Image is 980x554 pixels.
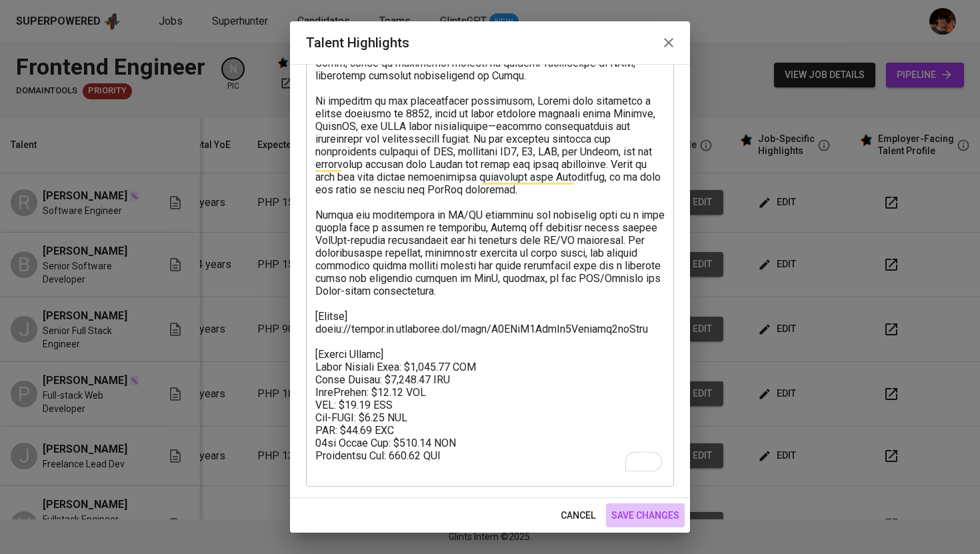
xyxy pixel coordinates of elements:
span: cancel [561,507,595,524]
h2: Talent Highlights [306,32,674,53]
span: save changes [611,507,679,524]
button: save changes [606,503,685,528]
button: cancel [555,503,601,528]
